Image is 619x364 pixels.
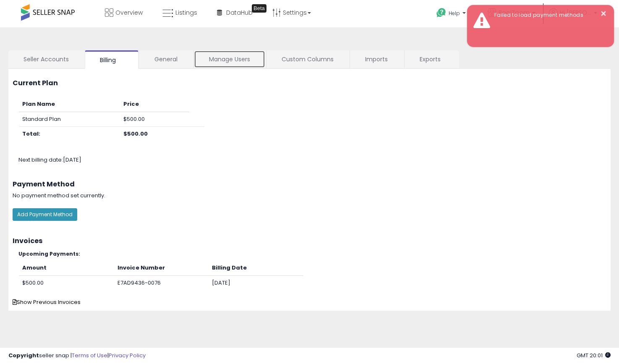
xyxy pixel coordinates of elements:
[19,275,114,290] td: $500.00
[12,156,619,164] div: Next billing date: [DATE]
[194,50,265,68] a: Manage Users
[350,50,403,68] a: Imports
[13,298,81,306] span: Show Previous Invoices
[18,251,606,257] h5: Upcoming Payments:
[209,261,303,275] th: Billing Date
[252,4,266,13] div: Tooltip anchor
[226,8,253,17] span: DataHub
[430,1,474,27] a: Help
[8,50,84,68] a: Seller Accounts
[114,261,209,275] th: Invoice Number
[72,351,107,359] a: Terms of Use
[449,10,460,17] span: Help
[22,130,40,138] b: Total:
[123,130,148,138] b: $500.00
[405,50,458,68] a: Exports
[114,275,209,290] td: E7AD9436-0076
[436,8,447,18] i: Get Help
[8,351,39,359] strong: Copyright
[8,352,146,360] div: seller snap | |
[13,237,606,245] h3: Invoices
[175,8,197,17] span: Listings
[6,192,613,200] div: No payment method set currently.
[19,261,114,275] th: Amount
[577,351,611,359] span: 2025-09-8 20:01 GMT
[120,97,189,112] th: Price
[109,351,146,359] a: Privacy Policy
[13,208,77,221] button: Add Payment Method
[209,275,303,290] td: [DATE]
[85,50,138,69] a: Billing
[19,112,120,127] td: Standard Plan
[120,112,189,127] td: $500.00
[115,8,143,17] span: Overview
[13,79,606,87] h3: Current Plan
[19,97,120,112] th: Plan Name
[488,11,608,19] div: Failed to load payment methods
[139,50,193,68] a: General
[13,181,606,188] h3: Payment Method
[266,50,349,68] a: Custom Columns
[600,8,607,19] button: ×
